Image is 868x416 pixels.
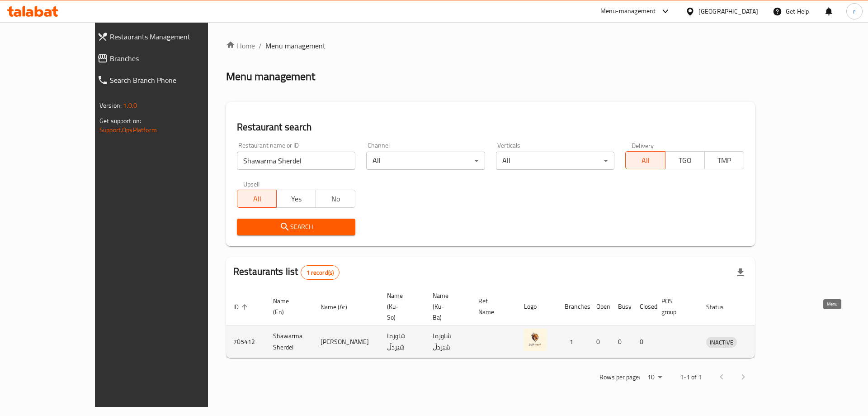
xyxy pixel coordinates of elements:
span: Name (Ku-Ba) [433,290,460,323]
th: Action [748,287,779,326]
button: TMP [704,151,744,169]
th: Closed [632,287,654,326]
span: TMP [708,154,741,167]
th: Open [589,287,611,326]
span: ID [233,301,250,312]
button: All [625,151,665,169]
h2: Restaurants list [233,265,340,280]
input: Search for restaurant name or ID.. [237,152,355,170]
span: Name (Ku-So) [387,290,415,323]
div: All [496,152,614,170]
button: Yes [276,190,316,208]
span: All [241,192,273,206]
span: POS group [661,296,688,317]
span: Get support on: [99,115,141,127]
a: Restaurants Management [90,26,240,48]
td: 0 [632,326,654,358]
td: 0 [589,326,611,358]
div: Total records count [301,265,340,280]
span: Search [244,221,348,233]
div: [GEOGRAPHIC_DATA] [698,6,758,16]
span: Yes [280,192,312,206]
td: 0 [611,326,632,358]
span: INACTIVE [706,337,737,348]
p: 1-1 of 1 [680,372,702,383]
h2: Menu management [226,69,315,84]
span: Search Branch Phone [110,75,233,86]
td: 705412 [226,326,266,358]
span: Version: [99,100,122,111]
a: Support.OpsPlatform [99,124,157,136]
td: Shawarma Sherdel [266,326,313,358]
button: Search [237,219,355,235]
th: Branches [557,287,589,326]
h2: Restaurant search [237,120,744,134]
span: Menu management [265,40,325,51]
span: All [629,154,661,167]
a: Home [226,40,255,51]
span: Name (Ar) [321,301,359,312]
span: No [320,192,352,206]
span: r [853,6,855,16]
span: Restaurants Management [110,31,233,42]
div: Export file [730,262,751,283]
td: [PERSON_NAME] [313,326,380,358]
label: Upsell [243,181,260,187]
span: 1.0.0 [123,100,137,111]
nav: breadcrumb [226,40,755,51]
td: شاورما شێردڵ [425,326,471,358]
span: 1 record(s) [301,268,340,277]
th: Busy [611,287,632,326]
button: All [237,190,277,208]
table: enhanced table [226,287,779,358]
th: Logo [517,287,557,326]
a: Search Branch Phone [90,69,240,91]
button: TGO [665,151,705,169]
span: Ref. Name [478,296,506,317]
div: Rows per page: [644,371,665,384]
p: Rows per page: [599,372,640,383]
div: Menu-management [600,6,656,17]
div: All [366,152,485,170]
span: Branches [110,53,233,64]
span: TGO [669,154,701,167]
label: Delivery [632,142,654,148]
td: شاورما شێردڵ [380,326,425,358]
td: 1 [557,326,589,358]
a: Branches [90,48,240,69]
button: No [316,190,355,208]
span: Name (En) [273,296,302,317]
img: Shawarma Sherdel [524,329,547,351]
li: / [259,40,262,51]
span: Status [706,301,736,312]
